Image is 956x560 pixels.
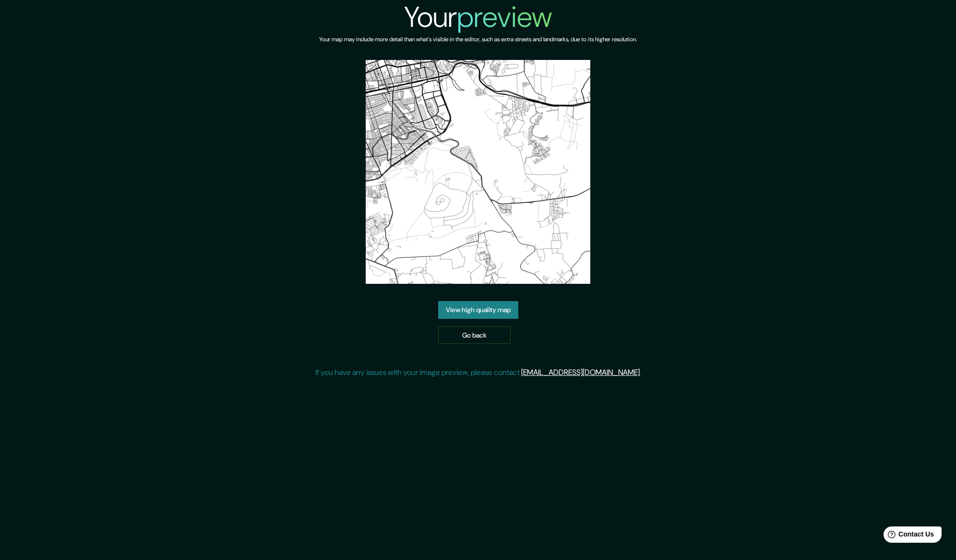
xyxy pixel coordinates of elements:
img: created-map-preview [366,60,590,284]
a: View high quality map [438,301,518,319]
a: [EMAIL_ADDRESS][DOMAIN_NAME] [521,367,640,377]
h6: Your map may include more detail than what's visible in the editor, such as extra streets and lan... [319,35,637,45]
a: Go back [438,327,511,344]
iframe: Help widget launcher [871,523,945,549]
p: If you have any issues with your image preview, please contact . [315,367,641,378]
